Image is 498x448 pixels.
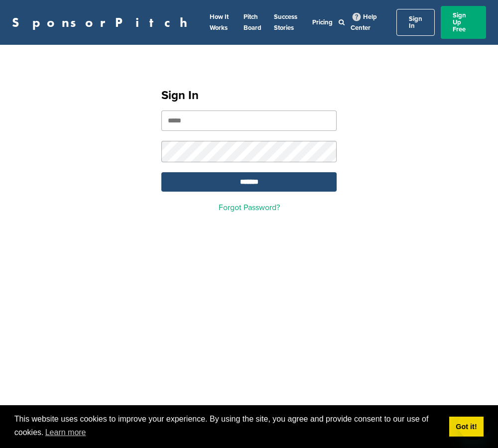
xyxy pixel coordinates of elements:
[274,13,297,32] a: Success Stories
[244,13,261,32] a: Pitch Board
[458,408,490,440] iframe: Button to launch messaging window
[12,16,194,29] a: SponsorPitch
[44,425,88,440] a: learn more about cookies
[210,13,229,32] a: How It Works
[14,413,441,440] span: This website uses cookies to improve your experience. By using the site, you agree and provide co...
[312,18,333,26] a: Pricing
[351,11,377,34] a: Help Center
[396,9,435,36] a: Sign In
[219,203,280,213] a: Forgot Password?
[449,417,484,437] a: dismiss cookie message
[161,87,337,105] h1: Sign In
[441,6,486,39] a: Sign Up Free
